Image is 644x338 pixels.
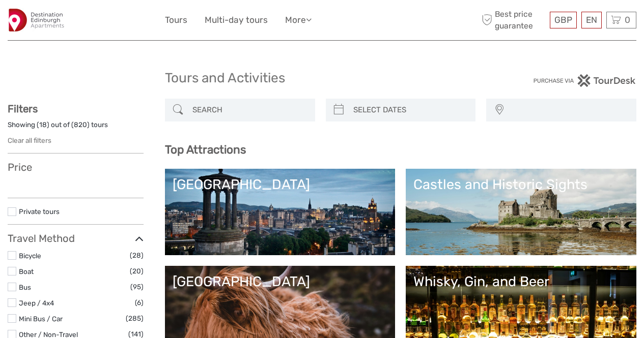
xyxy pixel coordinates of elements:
a: Clear all filters [8,136,51,144]
a: Bicycle [19,252,41,260]
h1: Tours and Activities [165,70,480,86]
img: 2975-d8c356c1-1139-4765-9adb-83c46dbfa04d_logo_small.jpg [8,8,66,33]
label: 820 [74,120,87,130]
input: SEARCH [188,101,310,119]
a: Multi-day tours [205,13,268,27]
a: Bus [19,283,31,291]
div: Castles and Historic Sights [413,176,629,193]
span: (28) [130,250,144,261]
span: (285) [126,313,144,324]
a: Jeep / 4x4 [19,299,54,307]
span: Best price guarantee [479,9,547,31]
span: 0 [623,15,632,25]
a: Tours [165,13,187,27]
b: Top Attractions [165,143,246,157]
a: More [285,13,312,27]
h3: Travel Method [8,232,144,244]
strong: Filters [8,103,38,115]
a: Castles and Historic Sights [413,176,629,248]
div: [GEOGRAPHIC_DATA] [173,176,388,193]
a: [GEOGRAPHIC_DATA] [173,176,388,248]
label: 18 [39,120,47,130]
div: Whisky, Gin, and Beer [413,273,629,290]
img: PurchaseViaTourDesk.png [533,74,636,87]
div: EN [581,12,602,28]
a: Private tours [19,207,60,216]
a: Mini Bus / Car [19,315,63,323]
a: Boat [19,267,34,275]
span: (6) [135,297,144,309]
div: [GEOGRAPHIC_DATA] [173,273,388,290]
div: Showing ( ) out of ( ) tours [8,120,144,136]
h3: Price [8,161,144,173]
span: (20) [130,265,144,277]
input: SELECT DATES [349,101,471,119]
span: GBP [554,15,572,25]
span: (95) [130,281,144,293]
